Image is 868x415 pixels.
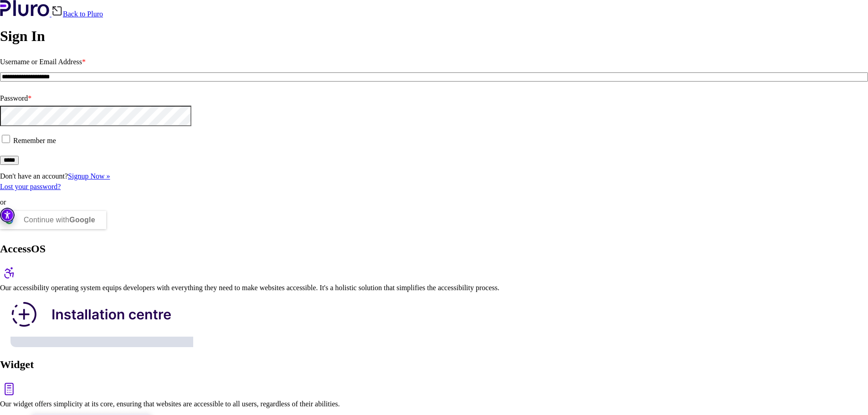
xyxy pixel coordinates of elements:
[69,216,95,224] b: Google
[2,135,10,143] input: Remember me
[51,10,103,18] a: Back to Pluro
[24,211,95,229] div: Continue with
[51,5,63,16] img: Back icon
[68,172,110,180] a: Signup Now »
